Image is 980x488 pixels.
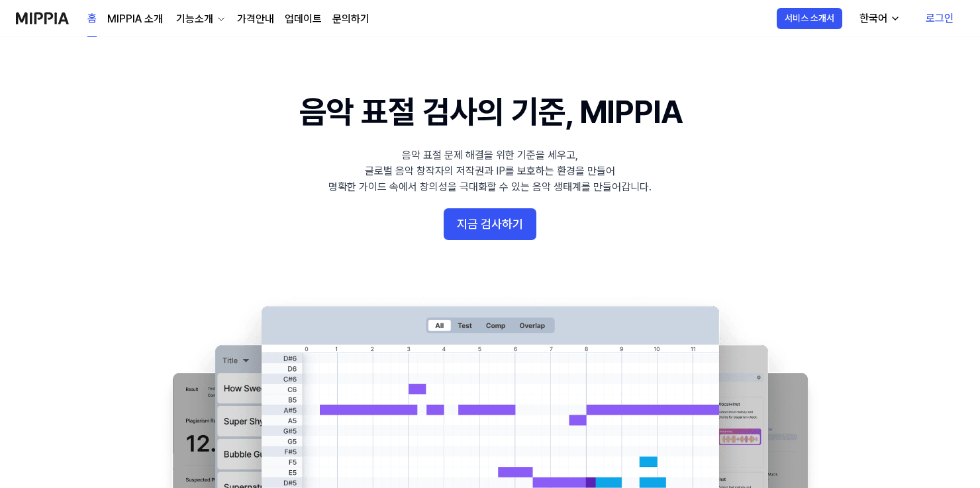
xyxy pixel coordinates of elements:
[285,11,322,27] a: 업데이트
[173,11,216,27] div: 기능소개
[173,11,226,27] button: 기능소개
[332,11,369,27] a: 문의하기
[237,11,274,27] a: 가격안내
[299,90,681,134] h1: 음악 표절 검사의 기준, MIPPIA
[328,147,652,195] div: 음악 표절 문제 해결을 위한 기준을 세우고, 글로벌 음악 창작자의 저작권과 IP를 보호하는 환경을 만들어 명확한 가이드 속에서 창의성을 극대화할 수 있는 음악 생태계를 만들어...
[444,208,536,240] button: 지금 검사하기
[107,11,163,27] a: MIPPIA 소개
[777,8,842,29] button: 서비스 소개서
[849,5,908,32] button: 한국어
[857,11,890,26] div: 한국어
[87,1,97,37] a: 홈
